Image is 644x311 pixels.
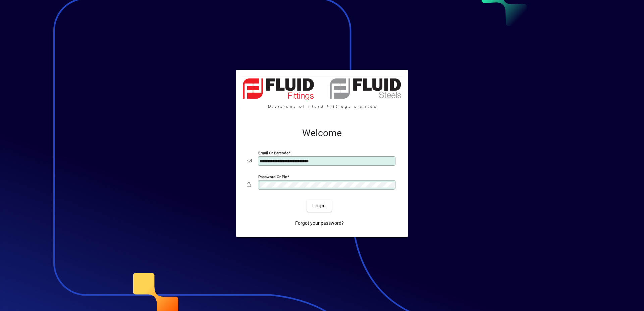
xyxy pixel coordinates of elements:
button: Login [307,200,331,212]
span: Login [312,202,326,209]
h2: Welcome [247,127,397,139]
span: Forgot your password? [295,220,344,227]
mat-label: Password or Pin [258,174,287,179]
a: Forgot your password? [292,217,346,229]
mat-label: Email or Barcode [258,151,288,155]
